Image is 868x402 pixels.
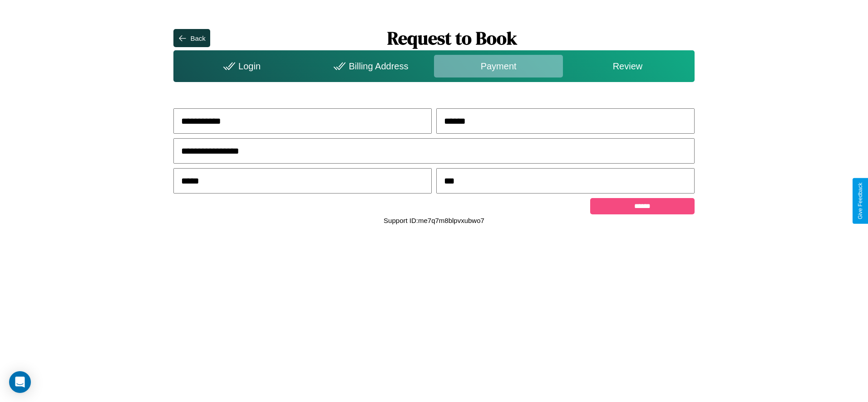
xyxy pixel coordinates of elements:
div: Login [176,55,305,77]
div: Back [190,34,205,42]
div: Review [563,55,692,77]
h1: Request to Book [210,26,695,50]
div: Give Feedback [857,183,863,219]
button: Back [173,29,210,47]
div: Payment [434,55,563,77]
p: Support ID: me7q7m8blpvxubwo7 [384,214,484,227]
div: Open Intercom Messenger [9,371,31,393]
div: Billing Address [305,55,434,77]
